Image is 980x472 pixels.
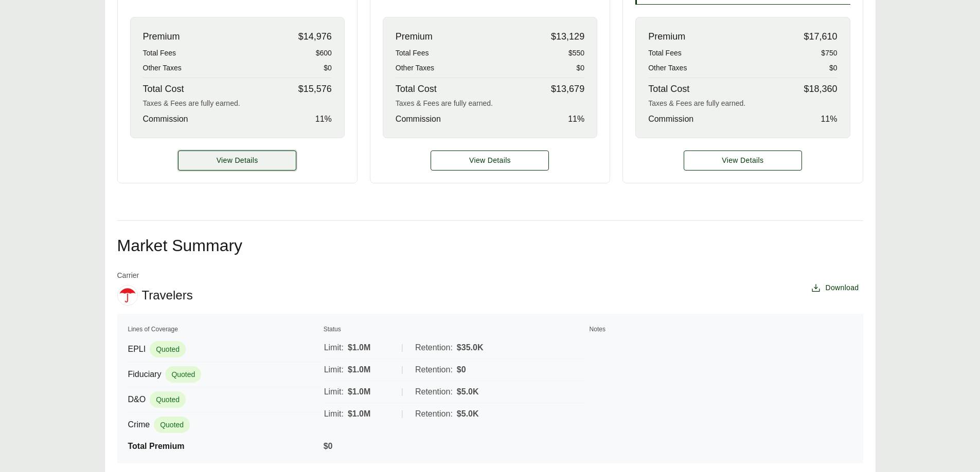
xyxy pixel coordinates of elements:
[396,48,429,59] span: Total Fees
[143,113,188,125] span: Commission
[165,366,201,383] span: Quoted
[469,155,511,166] span: View Details
[154,417,190,433] span: Quoted
[324,408,344,420] span: Limit:
[324,364,344,376] span: Limit:
[431,150,549,171] button: View Details
[128,393,146,406] span: D&O
[821,48,837,59] span: $750
[348,364,370,376] span: $1.0M
[577,63,585,73] span: $0
[829,63,838,73] span: $0
[396,98,584,109] div: Taxes & Fees are fully earned.
[401,365,403,374] span: |
[648,63,687,73] span: Other Taxes
[128,343,146,355] span: EPLI
[150,341,186,357] span: Quoted
[648,98,837,109] div: Taxes & Fees are fully earned.
[118,286,137,305] img: Travelers
[401,387,403,396] span: |
[415,364,453,376] span: Retention:
[117,237,863,254] h2: Market Summary
[143,63,182,73] span: Other Taxes
[143,48,176,59] span: Total Fees
[648,113,693,125] span: Commission
[298,30,332,44] span: $14,976
[684,150,802,171] button: View Details
[128,324,321,334] th: Lines of Coverage
[178,150,296,171] button: View Details
[128,442,185,450] span: Total Premium
[348,342,370,354] span: $1.0M
[589,324,853,334] th: Notes
[323,324,587,334] th: Status
[348,386,370,398] span: $1.0M
[298,82,332,96] span: $15,576
[415,386,453,398] span: Retention:
[804,82,837,96] span: $18,360
[648,82,689,96] span: Total Cost
[217,155,258,166] span: View Details
[316,48,332,59] span: $600
[568,113,584,125] span: 11 %
[722,155,763,166] span: View Details
[415,408,453,420] span: Retention:
[648,30,685,44] span: Premium
[143,98,332,109] div: Taxes & Fees are fully earned.
[324,63,332,73] span: $0
[401,409,403,418] span: |
[457,386,479,398] span: $5.0K
[825,282,859,293] span: Download
[396,30,433,44] span: Premium
[324,342,344,354] span: Limit:
[431,150,549,171] a: Travelers Option 2 - Increased $50k EPL Retention details
[804,30,837,44] span: $17,610
[401,343,403,352] span: |
[150,391,186,408] span: Quoted
[551,30,584,44] span: $13,129
[315,113,332,125] span: 11 %
[142,288,193,303] span: Travelers
[648,48,682,59] span: Total Fees
[457,408,479,420] span: $5.0K
[178,150,296,171] a: Travelers Option 1 - Per Expiring details
[143,82,184,96] span: Total Cost
[324,442,333,450] span: $0
[568,48,584,59] span: $550
[324,386,344,398] span: Limit:
[821,113,837,125] span: 11 %
[143,30,180,44] span: Premium
[457,364,466,376] span: $0
[457,342,484,354] span: $35.0K
[684,150,802,171] a: Travelers Option 3 - Per Expiring - With Crime details
[128,368,162,381] span: Fiduciary
[396,113,441,125] span: Commission
[396,63,434,73] span: Other Taxes
[807,278,863,297] button: Download
[348,408,370,420] span: $1.0M
[128,419,150,431] span: Crime
[551,82,584,96] span: $13,679
[415,342,453,354] span: Retention:
[396,82,437,96] span: Total Cost
[117,270,193,281] span: Carrier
